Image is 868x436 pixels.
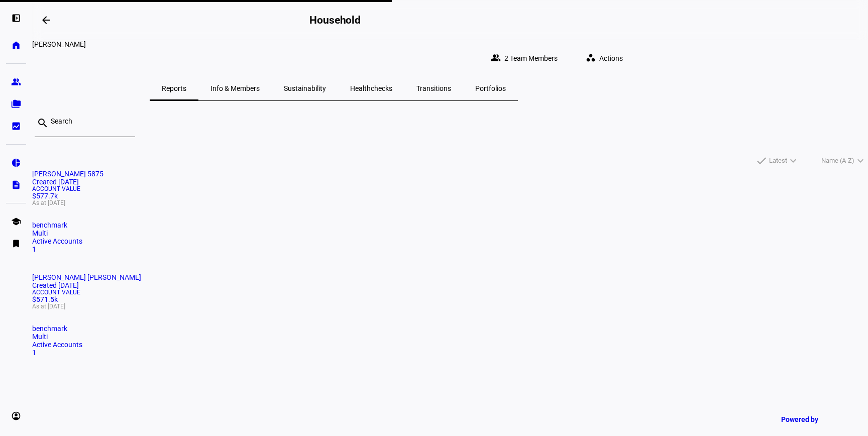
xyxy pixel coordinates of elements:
[475,85,506,92] span: Portfolios
[32,229,48,237] span: Multi
[11,411,21,421] eth-mat-symbol: account_circle
[32,170,103,178] span: Laurie K Abraham 5875
[32,178,868,186] div: Created [DATE]
[416,85,451,92] span: Transitions
[769,155,787,167] span: Latest
[350,85,392,92] span: Healthchecks
[37,117,49,129] mat-icon: search
[32,333,48,341] span: Multi
[11,121,21,131] eth-mat-symbol: bid_landscape
[309,14,361,26] h2: Household
[6,94,26,114] a: folder_copy
[11,77,21,87] eth-mat-symbol: group
[11,99,21,109] eth-mat-symbol: folder_copy
[586,53,596,63] mat-icon: workspaces
[40,14,52,26] mat-icon: arrow_backwards
[32,341,82,349] span: Active Accounts
[11,239,21,249] eth-mat-symbol: bookmark
[162,85,186,92] span: Reports
[11,180,21,190] eth-mat-symbol: description
[570,48,635,68] eth-quick-actions: Actions
[32,186,868,192] span: Account Value
[32,303,868,309] span: As at [DATE]
[32,349,36,357] span: 1
[32,170,868,253] a: [PERSON_NAME] 5875Created [DATE]Account Value$577.7kAs at [DATE]benchmarkMultiActive Accounts1
[6,153,26,173] a: pie_chart
[11,216,21,227] eth-mat-symbol: school
[32,273,868,357] a: [PERSON_NAME] [PERSON_NAME]Created [DATE]Account Value$571.5kAs at [DATE]benchmarkMultiActive Acc...
[32,273,141,281] span: Laurie Abraham IRA
[32,221,67,229] span: benchmark
[32,281,868,289] div: Created [DATE]
[32,40,635,48] div: Laurie K Abraham
[755,155,768,167] mat-icon: done
[599,48,623,68] span: Actions
[11,158,21,168] eth-mat-symbol: pie_chart
[776,410,853,428] a: Powered by
[32,289,868,295] span: Account Value
[821,155,854,167] span: Name (A-Z)
[32,237,82,245] span: Active Accounts
[32,324,67,333] span: benchmark
[578,48,635,68] button: Actions
[210,85,260,92] span: Info & Members
[32,289,868,309] div: $571.5k
[6,72,26,92] a: group
[6,35,26,55] a: home
[11,13,21,23] eth-mat-symbol: left_panel_open
[6,175,26,195] a: description
[6,116,26,136] a: bid_landscape
[483,48,570,68] button: 2 Team Members
[491,53,501,63] mat-icon: group
[32,245,36,253] span: 1
[32,186,868,206] div: $577.7k
[51,117,127,125] input: Search
[504,48,558,68] span: 2 Team Members
[284,85,326,92] span: Sustainability
[32,200,868,206] span: As at [DATE]
[11,40,21,50] eth-mat-symbol: home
